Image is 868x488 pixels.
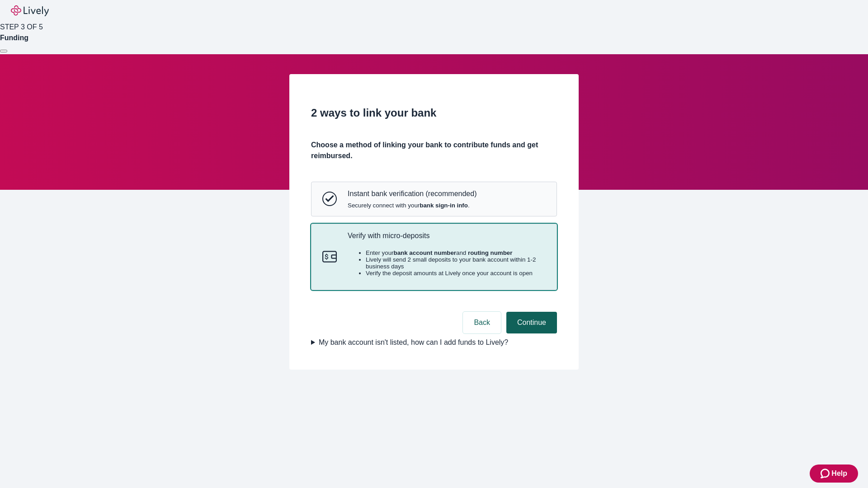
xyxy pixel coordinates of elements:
p: Instant bank verification (recommended) [348,189,476,198]
p: Verify with micro-deposits [348,231,546,240]
strong: routing number [468,249,512,256]
span: Help [831,468,847,479]
h2: 2 ways to link your bank [311,105,557,121]
h4: Choose a method of linking your bank to contribute funds and get reimbursed. [311,140,557,161]
button: Back [463,312,501,333]
strong: bank account number [394,249,457,256]
button: Zendesk support iconHelp [810,465,858,483]
li: Lively will send 2 small deposits to your bank account within 1-2 business days [366,256,546,270]
span: Securely connect with your . [348,202,476,209]
button: Micro-depositsVerify with micro-depositsEnter yourbank account numberand routing numberLively wil... [311,224,557,290]
svg: Micro-deposits [322,249,337,264]
summary: My bank account isn't listed, how can I add funds to Lively? [311,337,557,348]
button: Instant bank verificationInstant bank verification (recommended)Securely connect with yourbank si... [311,182,557,216]
strong: bank sign-in info [420,202,468,209]
img: Lively [11,5,49,16]
li: Enter your and [366,249,546,256]
button: Continue [506,312,557,333]
svg: Zendesk support icon [821,468,831,479]
svg: Instant bank verification [322,192,337,206]
li: Verify the deposit amounts at Lively once your account is open [366,270,546,277]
